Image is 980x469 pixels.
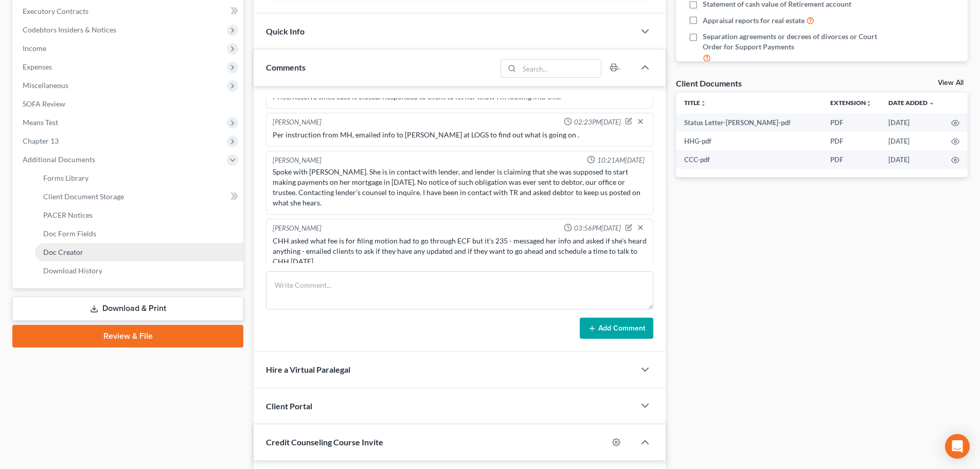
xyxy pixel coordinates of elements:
a: Client Document Storage [35,187,243,206]
td: PDF [822,150,880,169]
span: Codebtors Insiders & Notices [23,25,116,34]
a: Doc Creator [35,243,243,262]
input: Search... [520,60,601,77]
a: SOFA Review [14,95,243,113]
span: Doc Creator [43,248,83,256]
span: Means Test [23,118,58,127]
td: [DATE] [880,150,943,169]
td: [DATE] [880,132,943,150]
a: PACER Notices [35,206,243,224]
span: 03:56PM[DATE] [574,223,621,233]
a: Download History [35,262,243,280]
a: Date Added expand_more [888,99,935,107]
div: CHH asked what fee is for filing motion had to go through ECF but it's 235 - messaged her info an... [273,236,647,267]
td: PDF [822,113,880,132]
a: Executory Contracts [14,2,243,21]
a: Extensionunfold_more [830,99,872,107]
span: Doc Form Fields [43,229,96,238]
a: Forms Library [35,169,243,187]
span: Hire a Virtual Paralegal [266,364,350,374]
a: Doc Form Fields [35,224,243,243]
span: Executory Contracts [23,7,88,15]
div: [PERSON_NAME] [273,223,322,234]
td: HHG-pdf [676,132,822,150]
span: 02:23PM[DATE] [574,117,621,127]
span: Separation agreements or decrees of divorces or Court Order for Support Payments [703,31,886,52]
div: Client Documents [676,78,742,89]
span: Download History [43,266,102,275]
div: Open Intercom Messenger [945,434,970,459]
span: Forms Library [43,173,88,182]
span: Additional Documents [23,155,95,164]
a: Titleunfold_more [684,99,706,107]
span: Comments [266,62,306,72]
span: Appraisal reports for real estate [703,15,805,26]
span: Client Portal [266,401,312,411]
span: Income [23,44,46,53]
span: Client Document Storage [43,192,124,201]
td: PDF [822,132,880,150]
span: Credit Counseling Course Invite [266,437,383,447]
span: PACER Notices [43,211,93,219]
a: Download & Print [12,297,243,321]
i: unfold_more [700,100,706,107]
td: CCC-pdf [676,150,822,169]
td: Status Letter-[PERSON_NAME]-pdf [676,113,822,132]
div: Spoke with [PERSON_NAME]. She is in contact with lender, and lender is claiming that she was supp... [273,167,647,208]
td: [DATE] [880,113,943,132]
span: Chapter 13 [23,136,59,145]
div: [PERSON_NAME] [273,155,322,165]
button: Add Comment [580,318,653,339]
span: Expenses [23,62,52,71]
span: Quick Info [266,26,305,36]
i: unfold_more [866,100,872,107]
span: Miscellaneous [23,81,68,90]
i: expand_more [929,100,935,107]
a: View All [938,79,964,86]
a: Review & File [12,325,243,348]
span: 10:21AM[DATE] [597,155,645,165]
span: SOFA Review [23,99,65,108]
div: Per instruction from MH, emailed info to [PERSON_NAME] at LOGS to find out what is going on . [273,130,647,140]
div: [PERSON_NAME] [273,117,322,128]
